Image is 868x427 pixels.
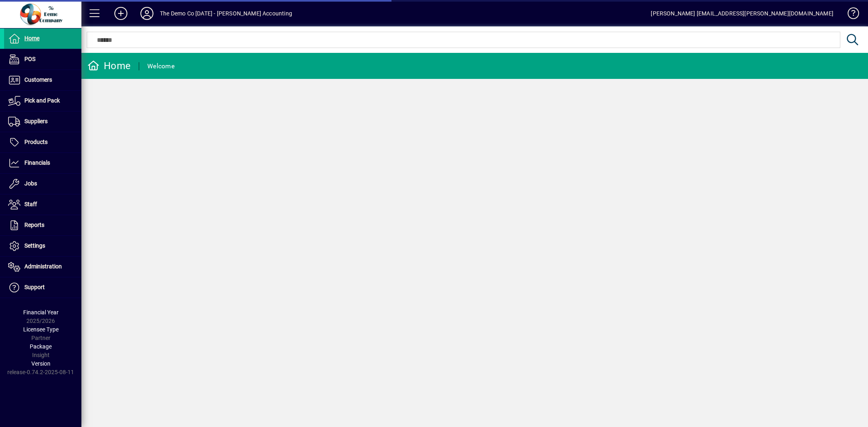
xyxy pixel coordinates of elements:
span: Version [31,360,50,367]
a: Staff [4,194,81,215]
button: Add [108,6,134,21]
a: Knowledge Base [842,2,858,28]
div: Welcome [147,60,175,73]
a: Financials [4,153,81,173]
span: POS [24,56,35,62]
span: Financial Year [23,309,59,316]
button: Profile [134,6,160,21]
span: Home [24,35,39,41]
span: Jobs [24,180,37,187]
span: Products [24,139,48,145]
span: Administration [24,263,62,270]
a: POS [4,49,81,70]
div: [PERSON_NAME] [EMAIL_ADDRESS][PERSON_NAME][DOMAIN_NAME] [651,7,833,20]
div: Home [87,59,131,72]
span: Support [24,284,45,290]
span: Licensee Type [23,326,59,333]
div: The Demo Co [DATE] - [PERSON_NAME] Accounting [160,7,292,20]
a: Support [4,277,81,298]
a: Administration [4,257,81,277]
span: Suppliers [24,118,48,124]
span: Customers [24,76,52,83]
span: Pick and Pack [24,97,60,104]
span: Financials [24,159,50,166]
span: Package [30,343,52,350]
span: Settings [24,242,45,249]
a: Products [4,132,81,152]
a: Jobs [4,174,81,194]
span: Staff [24,201,37,207]
span: Reports [24,222,44,228]
a: Reports [4,215,81,235]
a: Customers [4,70,81,90]
a: Settings [4,236,81,256]
a: Suppliers [4,111,81,132]
a: Pick and Pack [4,91,81,111]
